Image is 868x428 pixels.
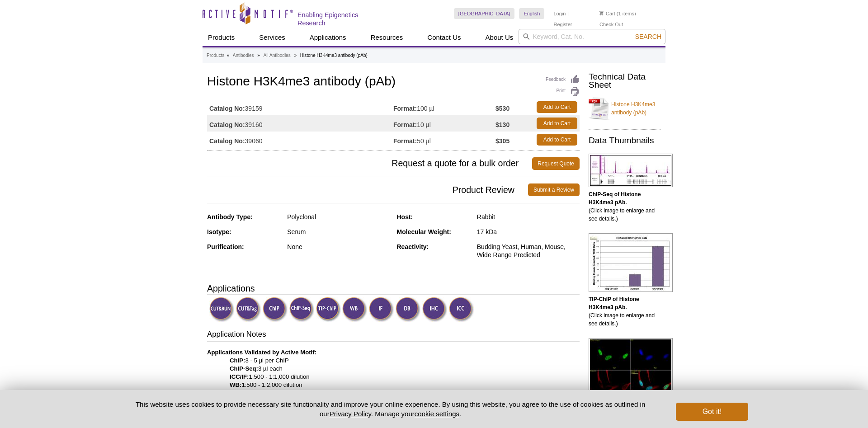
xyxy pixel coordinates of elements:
input: Keyword, Cat. No. [519,29,665,44]
a: Add to Cart [537,101,577,113]
img: Dot Blot Validated [396,297,420,322]
li: (1 items) [599,8,636,19]
img: Western Blot Validated [342,297,367,322]
li: | [568,8,570,19]
td: 10 µl [393,115,495,132]
button: cookie settings [415,410,459,418]
img: ChIP-Seq Validated [289,297,314,322]
strong: Catalog No: [209,104,245,113]
a: Histone H3K4me3 antibody (pAb) [589,95,661,122]
a: Contact Us [422,29,466,46]
a: Login [553,10,566,17]
span: Product Review [207,183,528,196]
img: CUT&RUN Validated [209,297,234,322]
strong: Molecular Weight: [397,228,451,235]
a: Privacy Policy [330,410,371,418]
a: Feedback [546,75,580,85]
img: Immunofluorescence Validated [369,297,394,322]
div: Serum [287,228,390,236]
li: » [257,53,260,58]
a: Request Quote [532,157,580,170]
a: Applications [304,29,352,46]
b: TIP-ChIP of Histone H3K4me3 pAb. [589,296,639,310]
img: Immunohistochemistry Validated [422,297,447,322]
strong: Purification: [207,243,244,250]
strong: Host: [397,213,413,221]
img: Immunocytochemistry Validated [449,297,474,322]
img: ChIP Validated [263,297,288,322]
img: CUT&Tag Validated [236,297,261,322]
a: All Antibodies [264,52,291,60]
b: Applications Validated by Active Motif: [207,349,316,356]
h3: Application Notes [207,329,580,342]
strong: $305 [495,137,509,145]
b: ChIP-Seq of Histone H3K4me3 pAb. [589,191,641,206]
strong: ICC/IF: [230,373,249,380]
a: Check Out [599,21,623,28]
strong: $130 [495,121,509,129]
a: Services [254,29,291,46]
span: Request a quote for a bulk order [207,157,532,170]
strong: Isotype: [207,228,231,235]
strong: $530 [495,104,509,113]
td: 39159 [207,99,393,115]
li: | [638,8,640,19]
li: Histone H3K4me3 antibody (pAb) [300,53,368,58]
h2: Enabling Epigenetics Research [297,11,387,27]
img: Histone H3K4me3 antibody (pAb) tested by immunofluorescence. [589,338,673,402]
h3: Applications [207,282,580,295]
strong: WB: [230,381,241,388]
div: Rabbit [477,213,580,221]
strong: Format: [393,104,417,113]
div: Budding Yeast, Human, Mouse, Wide Range Predicted [477,243,580,259]
strong: Antibody Type: [207,213,253,221]
a: [GEOGRAPHIC_DATA] [454,8,515,19]
strong: Catalog No: [209,137,245,145]
h2: Data Thumbnails [589,136,661,145]
a: English [519,8,544,19]
strong: ChIP-Seq: [230,365,258,372]
strong: Catalog No: [209,121,245,129]
div: Polyclonal [287,213,390,221]
div: 17 kDa [477,228,580,236]
a: Cart [599,10,615,17]
strong: Format: [393,137,417,145]
a: Products [203,29,240,46]
li: » [226,53,229,58]
td: 50 µl [393,132,495,148]
span: Search [635,33,661,40]
td: 100 µl [393,99,495,115]
a: Antibodies [233,52,254,60]
button: Search [632,33,664,41]
td: 39160 [207,115,393,132]
img: Your Cart [599,11,604,15]
td: 39060 [207,132,393,148]
a: Submit a Review [528,183,580,196]
a: Add to Cart [537,134,577,146]
a: Resources [365,29,409,46]
img: Histone H3K4me3 antibody (pAb) tested by TIP-ChIP. [589,233,673,292]
a: About Us [480,29,519,46]
p: (Click image to enlarge and see details.) [589,295,661,328]
img: Histone H3K4me3 antibody (pAb) tested by ChIP-Seq. [589,154,673,187]
p: (Click image to enlarge and see details.) [589,190,661,223]
a: Products [207,52,224,60]
h1: Histone H3K4me3 antibody (pAb) [207,75,580,90]
img: TIP-ChIP Validated [316,297,341,322]
a: Print [546,87,580,97]
strong: Format: [393,121,417,129]
a: Add to Cart [537,118,577,129]
button: Got it! [676,403,748,421]
div: None [287,243,390,251]
strong: ChIP: [230,357,245,364]
p: This website uses cookies to provide necessary site functionality and improve your online experie... [120,400,661,419]
h2: Technical Data Sheet [589,73,661,89]
a: Register [553,21,572,28]
li: » [294,53,297,58]
strong: CUT&Tag: [230,390,258,396]
strong: Reactivity: [397,243,429,250]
